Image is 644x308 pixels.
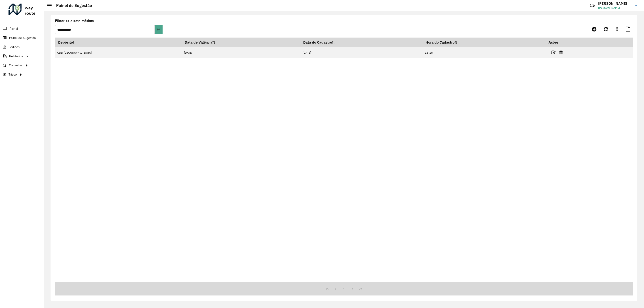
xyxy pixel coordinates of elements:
[10,26,18,31] span: Painel
[55,47,182,58] td: CDD [GEOGRAPHIC_DATA]
[8,72,17,77] span: Tático
[422,38,545,47] th: Hora do Cadastro
[598,1,632,6] h3: [PERSON_NAME]
[559,49,563,55] a: Excluir
[182,38,300,47] th: Data de Vigência
[545,38,572,47] th: Ações
[422,47,545,58] td: 15:15
[52,3,92,8] h2: Painel de Sugestão
[300,47,423,58] td: [DATE]
[9,63,23,68] span: Consultas
[598,6,632,10] span: [PERSON_NAME]
[551,49,556,55] a: Editar
[55,18,94,23] label: Filtrar pela data máxima
[8,45,20,49] span: Pedidos
[300,38,423,47] th: Data do Cadastro
[340,285,348,293] button: 1
[587,1,597,11] a: Contato Rápido
[182,47,300,58] td: [DATE]
[155,25,163,34] button: Choose Date
[9,54,23,59] span: Relatórios
[55,38,182,47] th: Depósito
[9,36,36,40] span: Painel de Sugestão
